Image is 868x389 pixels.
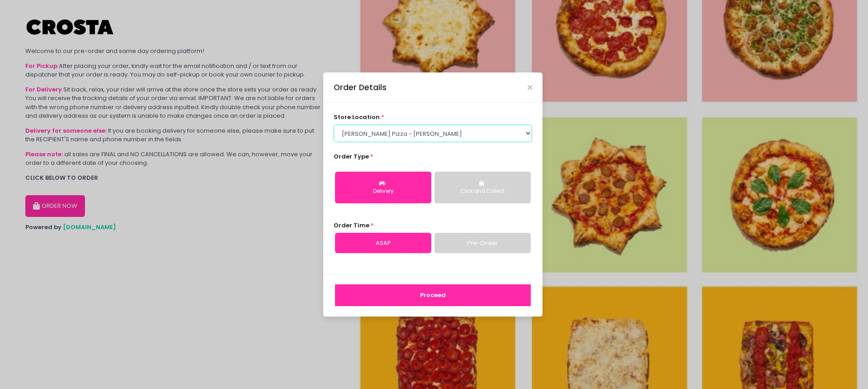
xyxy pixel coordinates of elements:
[335,284,531,306] button: Proceed
[441,187,524,196] div: Click and Collect
[334,82,387,93] div: Order Details
[334,113,380,121] span: store location
[434,172,531,203] button: Click and Collect
[335,172,431,203] button: Delivery
[528,85,532,90] button: Close
[341,187,425,196] div: Delivery
[434,233,531,254] a: Pre-Order
[334,152,369,161] span: Order Type
[334,221,369,230] span: Order Time
[335,233,431,254] a: ASAP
